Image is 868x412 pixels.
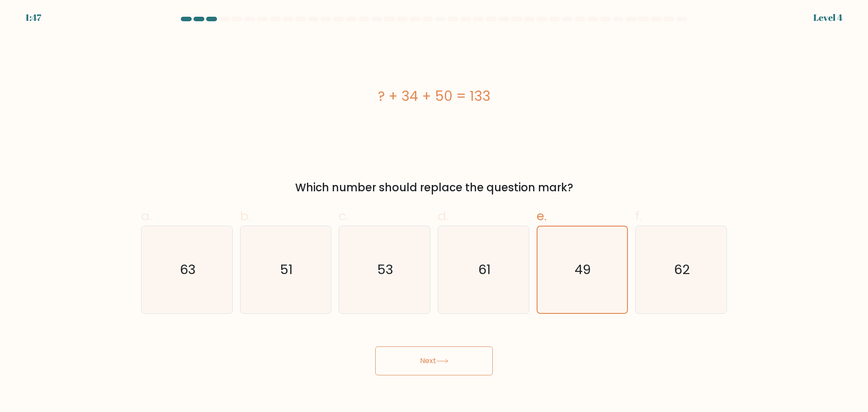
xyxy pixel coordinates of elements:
button: Next [375,346,493,375]
text: 51 [280,260,293,279]
span: e. [537,207,547,225]
span: a. [141,207,152,225]
text: 62 [674,260,690,279]
div: Which number should replace the question mark? [146,180,722,196]
text: 53 [377,260,394,279]
span: b. [240,207,251,225]
div: 1:47 [25,11,41,24]
span: d. [438,207,448,225]
div: Level 4 [813,11,843,24]
text: 63 [180,260,196,279]
div: ? + 34 + 50 = 133 [141,86,727,106]
text: 49 [575,260,591,279]
text: 61 [478,260,491,279]
span: f. [635,207,642,225]
span: c. [339,207,349,225]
